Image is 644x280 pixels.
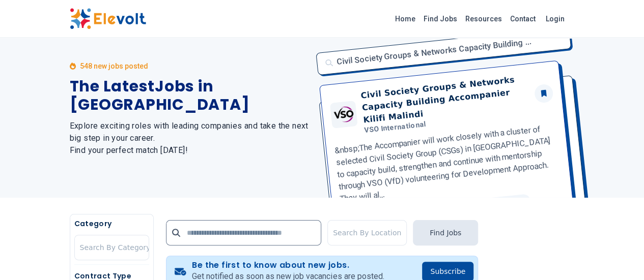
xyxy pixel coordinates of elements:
h4: Be the first to know about new jobs. [192,260,384,270]
a: Home [391,11,419,27]
a: Contact [506,11,540,27]
h5: Category [74,219,149,229]
h1: The Latest Jobs in [GEOGRAPHIC_DATA] [70,77,310,114]
a: Login [540,9,571,29]
a: Resources [461,11,506,27]
button: Find Jobs [413,220,478,245]
h2: Explore exciting roles with leading companies and take the next big step in your career. Find you... [70,120,310,157]
a: Find Jobs [419,11,461,27]
p: 548 new jobs posted [80,61,148,71]
img: Elevolt [70,8,146,29]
